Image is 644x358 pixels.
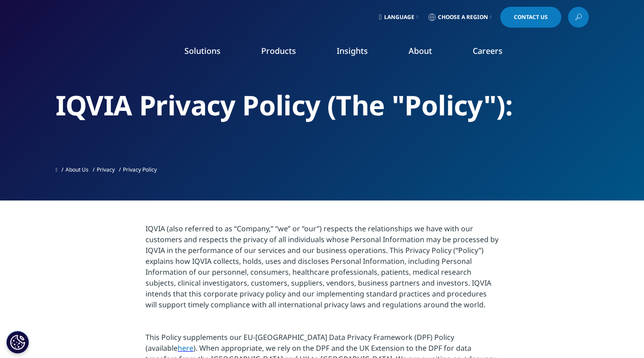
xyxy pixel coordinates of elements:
[56,88,589,122] h2: IQVIA Privacy Policy (The "Policy"):
[337,45,368,56] a: Insights
[500,7,561,28] a: Contact Us
[384,14,414,21] span: Language
[123,166,157,173] span: Privacy Policy
[97,166,115,173] a: Privacy
[132,32,589,74] nav: Primary
[146,332,454,353] span: This Policy supplements our EU-[GEOGRAPHIC_DATA] Data Privacy Framework (DPF) Policy (available
[146,224,498,310] span: IQVIA (also referred to as “Company,” “we” or “our”) respects the relationships we have with our ...
[473,45,503,56] a: Careers
[261,45,296,56] a: Products
[514,14,548,20] span: Contact Us
[6,331,29,353] button: Cookie 設定
[66,166,89,173] a: About Us
[438,14,488,21] span: Choose a Region
[409,45,432,56] a: About
[178,343,193,353] a: here
[184,45,221,56] a: Solutions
